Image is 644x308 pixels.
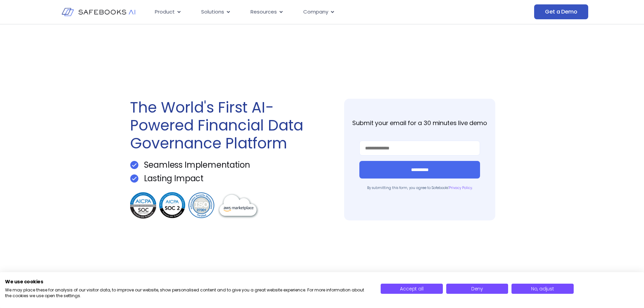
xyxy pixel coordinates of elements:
[130,191,260,220] img: Get a Demo 3
[5,279,371,285] h2: We use cookies
[251,8,277,16] span: Resources
[144,161,250,169] p: Seamless Implementation
[144,174,204,183] p: Lasting Impact
[130,161,139,169] img: Get a Demo 1
[130,174,139,183] img: Get a Demo 1
[149,5,467,19] div: Menu Toggle
[359,185,480,190] p: By submitting this form, you agree to Safebooks’ .
[381,284,443,294] button: Accept all cookies
[471,285,483,292] span: Deny
[130,99,319,152] h1: The World's First AI-Powered Financial Data Governance Platform
[149,5,467,19] nav: Menu
[534,4,588,19] a: Get a Demo
[511,284,573,294] button: Adjust cookie preferences
[446,284,508,294] button: Deny all cookies
[5,287,371,299] p: We may place these for analysis of our visitor data, to improve our website, show personalised co...
[155,8,175,16] span: Product
[531,285,554,292] span: No, adjust
[352,119,487,127] strong: Submit your email for a 30 minutes live demo
[545,8,577,15] span: Get a Demo
[303,8,328,16] span: Company
[201,8,224,16] span: Solutions
[449,185,472,190] a: Privacy Policy
[400,285,423,292] span: Accept all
